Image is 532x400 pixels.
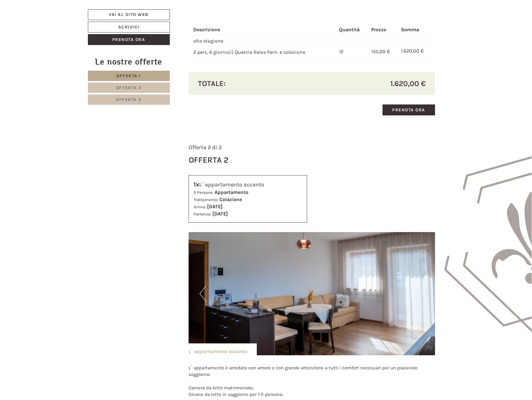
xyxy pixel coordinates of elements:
[116,97,142,102] span: Offerta 3
[207,204,222,210] b: [DATE]
[88,9,170,20] a: Vai al sito web
[194,181,199,188] b: 1x
[398,46,430,57] td: 1.620,00 €
[398,25,430,35] th: Somma
[212,211,228,217] b: [DATE]
[189,232,435,355] img: image
[390,78,426,89] span: 1.620,00 €
[337,25,369,35] th: Quantità
[418,286,424,301] button: Next
[194,190,213,195] small: 2 Persone:
[369,25,398,35] th: Prezzo
[194,197,218,202] small: Trattamento:
[194,180,302,189] div: L` appartamento accanto
[193,78,312,89] div: Totale:
[116,85,142,90] span: Offerta 2
[111,5,135,15] div: lunedì
[88,22,170,33] a: Scrivici
[189,154,229,166] div: Offerta 2
[148,30,236,35] small: 10:02
[337,46,369,57] td: 12
[194,212,211,216] small: Partenza:
[193,46,337,57] td: 2 pers. 6 giorno(i) Quercia Relax Pern. e colazione
[200,286,206,301] button: Previous
[219,196,242,202] b: Colazione
[215,189,248,195] b: Appartamento
[189,144,222,151] span: Offerta 2 di 3
[148,18,236,23] div: Lei
[88,56,170,68] div: Le nostre offerte
[193,35,337,46] td: alta stagione
[116,73,141,78] span: Offerta 1
[213,165,246,176] button: Invia
[88,34,170,45] a: Prenota ora
[371,48,390,54] span: 135,00 €
[193,25,337,35] th: Descrizione
[194,205,206,209] small: Arrivo:
[383,104,435,115] a: Prenota ora
[189,343,257,355] div: L` appartamento accanto
[144,17,241,36] div: Buon giorno, come possiamo aiutarla?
